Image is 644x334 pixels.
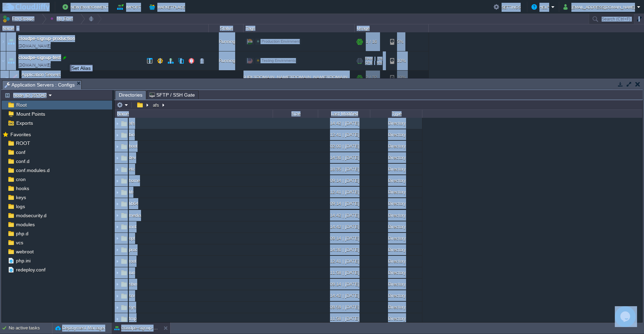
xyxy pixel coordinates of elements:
[128,178,141,184] a: home
[370,267,422,278] div: Directory
[318,175,370,186] div: 09:14 | [DATE]
[375,57,382,61] span: 1%
[115,210,120,221] img: AMDAwAAAACH5BAEAAAAALAAAAAABAAEAAAICRAEAOw==
[370,187,422,197] div: Directory
[128,281,138,287] a: sbin
[15,120,34,126] a: Exports
[120,280,128,288] img: AMDAwAAAACH5BAEAAAAALAAAAAABAAEAAAICRAEAOw==
[2,3,50,11] img: CloudJiffy
[6,51,16,70] img: AMDAwAAAACH5BAEAAAAALAAAAAABAAEAAAICRAEAOw==
[370,129,422,140] div: Directory
[128,235,136,241] span: opt
[9,323,52,334] div: No active tasks
[262,39,300,43] span: Production Envirnment
[21,72,62,77] a: Application Servers
[115,110,273,118] div: Name
[16,28,19,30] img: AMDAwAAAACH5BAEAAAAALAAAAAABAAEAAAICRAEAOw==
[318,198,370,209] div: 09:14 | [DATE]
[115,302,120,313] img: AMDAwAAAACH5BAEAAAAALAAAAAABAAEAAAICRAEAOw==
[128,120,136,126] a: afs
[120,292,128,300] img: AMDAwAAAACH5BAEAAAAALAAAAAABAAEAAAICRAEAOw==
[128,132,136,138] span: bin
[128,201,139,206] a: lib64
[149,3,187,11] button: Marketplace
[120,269,128,277] img: AMDAwAAAACH5BAEAAAAALAAAAAABAAEAAAICRAEAOw==
[128,293,136,299] span: srv
[390,71,413,84] div: 10%
[120,258,128,265] img: AMDAwAAAACH5BAEAAAAALAAAAAABAAEAAAICRAEAOw==
[115,153,120,163] img: AMDAwAAAACH5BAEAAAAALAAAAAABAAEAAAICRAEAOw==
[149,91,195,99] span: SFTP / SSH Gate
[15,249,35,255] a: webroot
[50,14,75,24] button: My Envs
[370,198,422,209] div: Directory
[2,14,37,24] button: Env Groups
[366,71,377,84] div: 2 / 32
[117,3,143,11] button: Import
[120,200,128,208] img: AMDAwAAAACH5BAEAAAAALAAAAAABAAEAAAICRAEAOw==
[5,81,75,89] span: Application Servers : Configs
[15,176,27,182] a: cron
[15,203,26,210] a: logs
[120,120,128,128] img: AMDAwAAAACH5BAEAAAAALAAAAAABAAEAAAICRAEAOw==
[318,129,370,140] div: 12:41 | [DATE]
[15,102,28,108] a: Root
[318,141,370,152] div: 02:00 | [DATE]
[115,279,120,290] img: AMDAwAAAACH5BAEAAAAALAAAAAABAAEAAAICRAEAOw==
[128,224,138,230] a: mnt
[15,158,31,164] a: conf.d
[15,212,48,219] a: modsecurity.d
[15,111,46,117] span: Mount Points
[128,270,136,276] span: run
[15,194,27,201] a: keys
[120,235,128,242] img: AMDAwAAAACH5BAEAAAAALAAAAAABAAEAAAICRAEAOw==
[128,155,137,161] a: dev
[370,141,422,152] div: Directory
[128,212,142,218] a: media
[390,51,413,70] div: 10%
[243,71,355,84] div: [URL][DOMAIN_NAME][DOMAIN_NAME][DOMAIN_NAME]
[15,230,30,237] a: php.d
[370,279,422,290] div: Directory
[18,54,61,61] span: cloudpe-signup-test
[375,61,382,65] span: 4%
[15,258,32,264] a: php.ini
[15,185,30,192] a: hooks
[5,71,9,84] img: AMDAwAAAACH5BAEAAAAALAAAAAABAAEAAAICRAEAOw==
[120,315,128,323] img: AMDAwAAAACH5BAEAAAAALAAAAAABAAEAAAICRAEAOw==
[15,267,47,273] span: redeploy.conf
[365,61,372,65] span: CPU
[18,42,51,49] a: [DOMAIN_NAME]
[115,233,120,244] img: AMDAwAAAACH5BAEAAAAALAAAAAABAAEAAAICRAEAOw==
[318,233,370,244] div: 09:14 | [DATE]
[120,143,128,150] img: AMDAwAAAACH5BAEAAAAALAAAAAABAAEAAAICRAEAOw==
[370,164,422,174] div: Directory
[370,152,422,163] div: Directory
[128,189,134,195] span: lib
[120,223,128,231] img: AMDAwAAAACH5BAEAAAAALAAAAAABAAEAAAICRAEAOw==
[115,291,120,301] img: AMDAwAAAACH5BAEAAAAALAAAAAABAAEAAAICRAEAOw==
[318,290,370,301] div: 14:42 | [DATE]
[494,3,523,11] button: Settings
[318,267,370,278] div: 11:58 | [DATE]
[120,246,128,254] img: AMDAwAAAACH5BAEAAAAALAAAAAABAAEAAAICRAEAOw==
[563,3,637,11] button: [EMAIL_ADDRESS][DOMAIN_NAME]
[18,61,51,68] a: [DOMAIN_NAME]
[370,256,422,267] div: Directory
[128,143,139,149] a: boot
[9,131,32,138] span: Favorites
[370,118,422,129] div: Directory
[115,245,120,255] img: AMDAwAAAACH5BAEAAAAALAAAAAABAAEAAAICRAEAOw==
[115,199,120,210] img: AMDAwAAAACH5BAEAAAAALAAAAAABAAEAAAICRAEAOw==
[366,32,377,51] div: 1 / 16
